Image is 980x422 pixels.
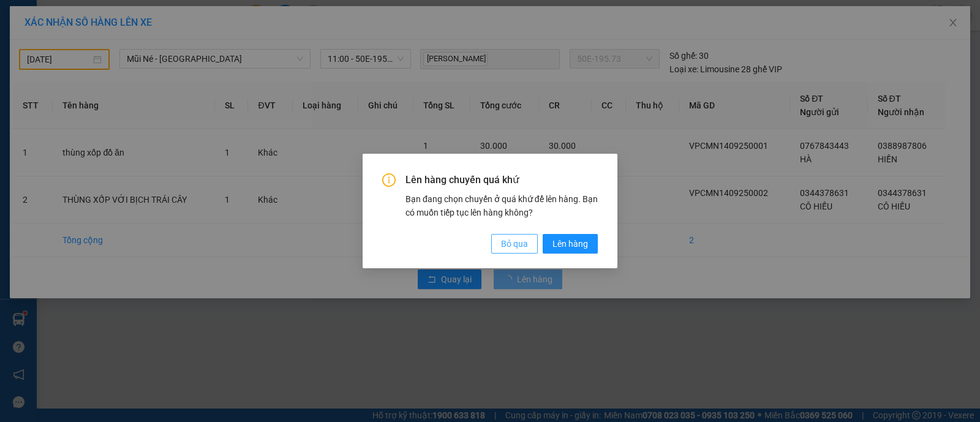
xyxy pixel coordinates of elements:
[405,192,598,219] div: Bạn đang chọn chuyến ở quá khứ để lên hàng. Bạn có muốn tiếp tục lên hàng không?
[405,173,598,187] span: Lên hàng chuyến quá khứ
[501,237,528,251] span: Bỏ qua
[543,234,598,254] button: Lên hàng
[6,6,49,49] img: logo.jpg
[382,173,396,187] span: info-circle
[6,6,178,52] li: Nam Hải Limousine
[6,66,85,80] li: VP VP chợ Mũi Né
[552,237,588,251] span: Lên hàng
[6,82,15,91] span: environment
[491,234,538,254] button: Bỏ qua
[85,66,163,107] li: VP VP [PERSON_NAME] Lão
